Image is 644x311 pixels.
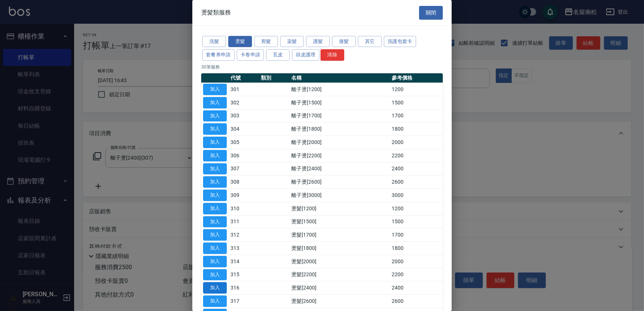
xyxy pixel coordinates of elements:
td: 燙髮[2000] [289,255,390,268]
td: 305 [229,136,259,149]
th: 類別 [259,73,289,83]
td: 313 [229,242,259,255]
td: 311 [229,215,259,228]
td: 燙髮[1500] [289,215,390,228]
td: 302 [229,96,259,109]
td: 燙髮[2600] [289,295,390,308]
button: 瓦皮 [266,49,290,61]
td: 309 [229,189,259,202]
td: 燙髮[2400] [289,281,390,295]
td: 2400 [390,162,443,175]
td: 離子燙[2400] [289,162,390,175]
button: 加入 [203,110,227,122]
td: 2200 [390,149,443,162]
td: 304 [229,123,259,136]
td: 1800 [390,242,443,255]
button: 接髮 [332,36,356,47]
td: 303 [229,109,259,123]
td: 離子燙[2000] [289,136,390,149]
td: 離子燙[2200] [289,149,390,162]
td: 離子燙[1500] [289,96,390,109]
button: 加入 [203,123,227,135]
button: 加入 [203,176,227,188]
td: 306 [229,149,259,162]
td: 2000 [390,136,443,149]
td: 316 [229,281,259,295]
td: 301 [229,83,259,96]
td: 3000 [390,189,443,202]
button: 洗護包套卡 [384,36,416,47]
button: 護髮 [306,36,330,47]
td: 2600 [390,295,443,308]
td: 離子燙[1200] [289,83,390,96]
td: 離子燙[2600] [289,175,390,189]
td: 1800 [390,123,443,136]
td: 離子燙[3000] [289,189,390,202]
button: 加入 [203,84,227,95]
td: 2200 [390,268,443,281]
button: 關閉 [419,6,443,20]
button: 加入 [203,203,227,214]
td: 燙髮[1200] [289,202,390,215]
p: 30 筆服務 [201,64,443,70]
button: 加入 [203,282,227,294]
button: 染髮 [280,36,304,47]
th: 參考價格 [390,73,443,83]
button: 加入 [203,150,227,161]
td: 315 [229,268,259,281]
button: 燙髮 [228,36,252,47]
td: 314 [229,255,259,268]
td: 312 [229,228,259,242]
th: 代號 [229,73,259,83]
button: 卡卷申請 [237,49,264,61]
span: 燙髮類服務 [201,9,231,16]
td: 1500 [390,215,443,228]
button: 加入 [203,137,227,148]
td: 317 [229,295,259,308]
td: 310 [229,202,259,215]
td: 1700 [390,228,443,242]
td: 2600 [390,175,443,189]
button: 加入 [203,229,227,241]
button: 清除 [321,49,344,61]
td: 1200 [390,202,443,215]
td: 燙髮[1700] [289,228,390,242]
button: 加入 [203,243,227,254]
th: 名稱 [289,73,390,83]
td: 離子燙[1700] [289,109,390,123]
button: 加入 [203,269,227,281]
td: 2400 [390,281,443,295]
td: 燙髮[2200] [289,268,390,281]
td: 1200 [390,83,443,96]
button: 加入 [203,190,227,201]
td: 2000 [390,255,443,268]
button: 加入 [203,163,227,175]
button: 加入 [203,256,227,267]
td: 燙髮[1800] [289,242,390,255]
button: 加入 [203,216,227,228]
td: 308 [229,175,259,189]
td: 1700 [390,109,443,123]
button: 剪髮 [254,36,278,47]
button: 頭皮護理 [292,49,319,61]
button: 洗髮 [202,36,226,47]
td: 離子燙[1800] [289,123,390,136]
td: 1500 [390,96,443,109]
td: 307 [229,162,259,175]
button: 加入 [203,295,227,307]
button: 加入 [203,97,227,108]
button: 其它 [358,36,382,47]
button: 套餐券申請 [202,49,235,61]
